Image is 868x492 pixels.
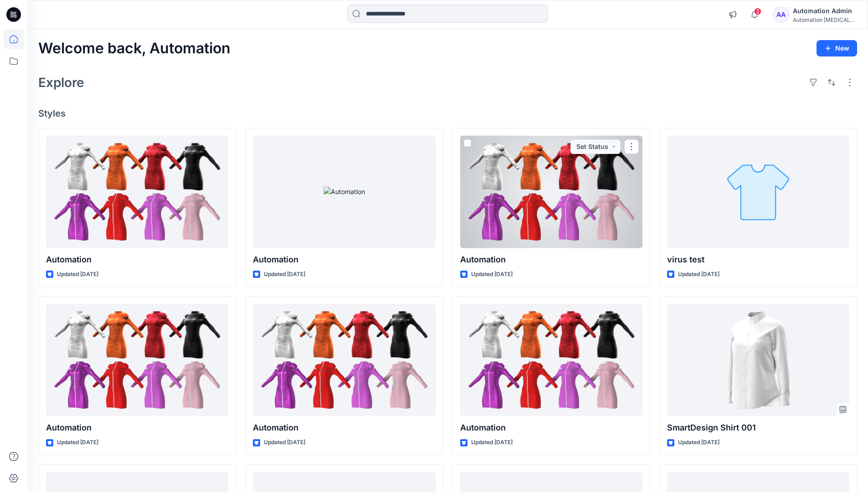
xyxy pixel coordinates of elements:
[253,136,435,248] a: Automation
[57,270,98,279] p: Updated [DATE]
[678,270,719,279] p: Updated [DATE]
[773,6,789,23] div: AA
[46,304,228,416] a: Automation
[667,253,849,266] p: virus test
[46,136,228,248] a: Automation
[471,438,513,447] p: Updated [DATE]
[667,136,849,248] a: virus test
[253,253,435,266] p: Automation
[38,108,857,119] h4: Styles
[471,270,513,279] p: Updated [DATE]
[46,253,228,266] p: Automation
[460,136,642,248] a: Automation
[667,304,849,416] a: SmartDesign Shirt 001
[38,40,231,57] h2: Welcome back, Automation
[793,16,857,23] div: Automation [MEDICAL_DATA]...
[264,270,305,279] p: Updated [DATE]
[678,438,719,447] p: Updated [DATE]
[264,438,305,447] p: Updated [DATE]
[46,421,228,434] p: Automation
[793,5,857,16] div: Automation Admin
[817,40,857,56] button: New
[460,304,642,416] a: Automation
[38,75,84,90] h2: Explore
[57,438,98,447] p: Updated [DATE]
[460,253,642,266] p: Automation
[667,421,849,434] p: SmartDesign Shirt 001
[253,304,435,416] a: Automation
[253,421,435,434] p: Automation
[754,8,761,15] span: 3
[460,421,642,434] p: Automation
